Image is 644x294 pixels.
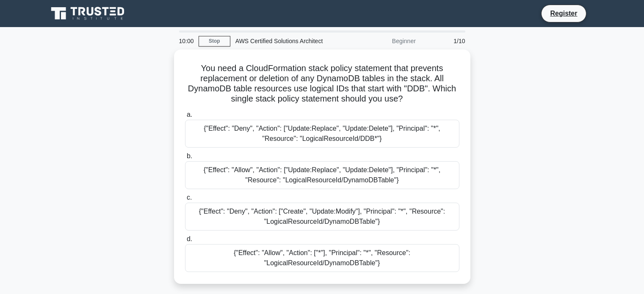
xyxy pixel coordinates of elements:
[185,161,459,189] div: {"Effect": "Allow", "Action": ["Update:Replace", "Update:Delete"], "Principal": "*", "Resource": ...
[187,194,192,201] span: c.
[545,8,582,19] a: Register
[347,33,421,49] div: Beginner
[421,33,470,49] div: 1/10
[185,203,459,231] div: {"Effect": "Deny", "Action": ["Create", "Update:Modify"], "Principal": "*", "Resource": "LogicalR...
[187,111,192,118] span: a.
[184,63,460,104] h5: You need a CloudFormation stack policy statement that prevents replacement or deletion of any Dyn...
[185,244,459,272] div: {"Effect": "Allow", "Action": ["*"], "Principal": "*", "Resource": "LogicalResourceId/DynamoDBTab...
[174,33,199,49] div: 10:00
[199,36,230,47] a: Stop
[187,235,192,242] span: d.
[230,33,347,49] div: AWS Certified Solutions Architect
[187,152,192,159] span: b.
[185,120,459,148] div: {"Effect": "Deny", "Action": ["Update:Replace", "Update:Delete"], "Principal": "*", "Resource": "...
